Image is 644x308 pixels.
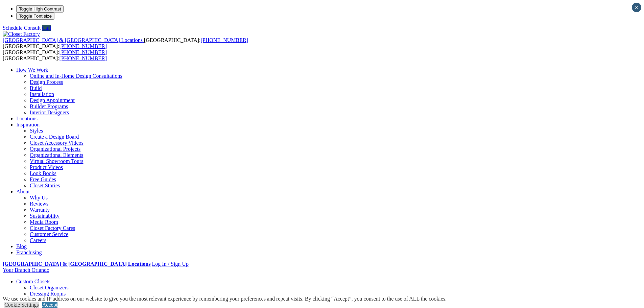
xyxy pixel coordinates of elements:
span: [GEOGRAPHIC_DATA]: [GEOGRAPHIC_DATA]: [3,37,248,49]
a: Media Room [30,219,58,225]
div: We use cookies and IP address on our website to give you the most relevant experience by remember... [3,296,447,302]
a: About [16,189,30,194]
span: Orlando [31,267,49,273]
span: Toggle High Contrast [19,6,61,11]
span: [GEOGRAPHIC_DATA]: [GEOGRAPHIC_DATA]: [3,49,107,61]
a: Online and In-Home Design Consultations [30,73,122,79]
a: Franchising [16,250,42,255]
a: Product Videos [30,164,63,170]
a: Closet Organizers [30,285,69,290]
a: Look Books [30,170,56,176]
a: Your Branch Orlando [3,267,49,273]
a: [PHONE_NUMBER] [200,37,248,43]
a: Custom Closets [16,279,50,284]
a: Customer Service [30,231,68,237]
a: Design Process [30,79,63,85]
a: [GEOGRAPHIC_DATA] & [GEOGRAPHIC_DATA] Locations [3,261,150,267]
span: Your Branch [3,267,30,273]
a: Reviews [30,201,48,207]
button: Toggle Font size [16,13,54,20]
a: [PHONE_NUMBER] [59,43,107,49]
a: Create a Design Board [30,134,79,140]
a: Log In / Sign Up [152,261,188,267]
a: Accept [42,302,57,308]
a: Locations [16,116,38,121]
a: Virtual Showroom Tours [30,158,84,164]
a: Organizational Projects [30,146,80,152]
button: Toggle High Contrast [16,5,64,13]
a: Why Us [30,195,48,200]
a: Closet Stories [30,183,60,188]
a: [GEOGRAPHIC_DATA] & [GEOGRAPHIC_DATA] Locations [3,37,144,43]
span: Toggle Font size [19,14,52,19]
a: How We Work [16,67,48,73]
a: Sustainability [30,213,59,219]
button: Close [632,3,641,12]
a: Styles [30,128,43,134]
a: Dressing Rooms [30,291,66,297]
a: Design Appointment [30,97,75,103]
a: Cookie Settings [4,302,39,308]
a: [PHONE_NUMBER] [59,55,107,61]
a: Call [42,25,51,31]
a: Closet Factory Cares [30,225,75,231]
a: Warranty [30,207,50,213]
a: Schedule Consult [3,25,41,31]
a: [PHONE_NUMBER] [59,49,107,55]
span: [GEOGRAPHIC_DATA] & [GEOGRAPHIC_DATA] Locations [3,37,143,43]
a: Build [30,85,42,91]
a: Blog [16,243,27,249]
a: Closet Accessory Videos [30,140,84,146]
img: Closet Factory [3,31,40,37]
a: Installation [30,91,54,97]
a: Organizational Elements [30,152,83,158]
a: Interior Designers [30,110,69,115]
a: Careers [30,237,46,243]
a: Builder Programs [30,103,68,109]
a: Inspiration [16,122,40,127]
a: Free Guides [30,176,56,182]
